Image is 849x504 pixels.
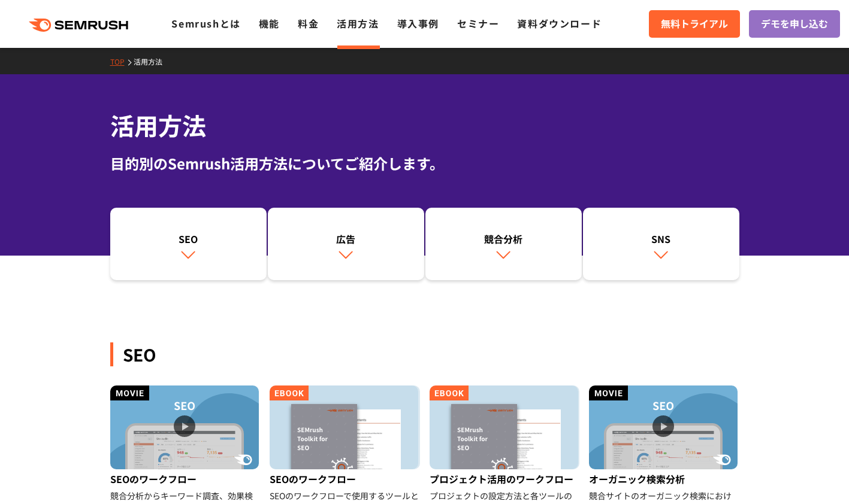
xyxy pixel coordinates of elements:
[274,232,418,246] div: 広告
[110,56,134,66] a: TOP
[298,16,319,31] a: 料金
[337,16,379,31] a: 活用方法
[110,108,739,143] h1: 活用方法
[116,232,261,246] div: SEO
[134,56,171,66] a: 活用方法
[110,153,739,174] div: 目的別のSemrush活用方法についてご紹介します。
[270,469,420,488] div: SEOのワークフロー
[430,469,580,488] div: プロジェクト活用のワークフロー
[583,208,739,281] a: SNS
[661,16,728,32] span: 無料トライアル
[457,16,499,31] a: セミナー
[110,469,261,488] div: SEOのワークフロー
[431,232,576,246] div: 競合分析
[110,208,267,281] a: SEO
[171,16,240,31] a: Semrushとは
[761,16,828,32] span: デモを申し込む
[589,469,739,488] div: オーガニック検索分析
[517,16,602,31] a: 資料ダウンロード
[589,232,733,246] div: SNS
[425,208,582,281] a: 競合分析
[259,16,280,31] a: 機能
[397,16,439,31] a: 導入事例
[110,342,739,366] div: SEO
[649,10,740,38] a: 無料トライアル
[749,10,840,38] a: デモを申し込む
[268,208,424,281] a: 広告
